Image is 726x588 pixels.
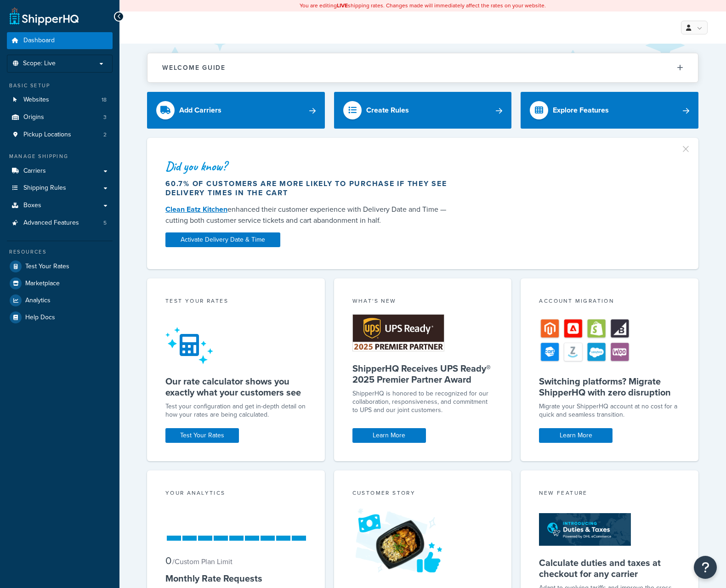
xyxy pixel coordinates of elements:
div: Manage Shipping [7,153,113,160]
div: Add Carriers [179,104,221,117]
span: Advanced Features [23,219,79,227]
a: Boxes [7,197,113,214]
a: Origins3 [7,109,113,126]
span: 0 [165,553,171,568]
span: Help Docs [25,314,55,322]
a: Websites18 [7,91,113,108]
span: Boxes [23,202,41,209]
h5: Our rate calculator shows you exactly what your customers see [165,376,306,398]
li: Advanced Features [7,215,113,232]
div: Did you know? [165,160,456,173]
a: Explore Features [521,92,698,129]
div: enhanced their customer experience with Delivery Date and Time — cutting both customer service ti... [165,204,456,226]
span: Analytics [25,297,51,305]
small: / Custom Plan Limit [172,556,233,567]
span: Dashboard [23,37,55,45]
div: New Feature [539,489,680,499]
h5: ShipperHQ Receives UPS Ready® 2025 Premier Partner Award [352,363,493,385]
a: Create Rules [334,92,512,129]
span: 5 [103,219,107,227]
h2: Welcome Guide [162,64,226,71]
span: Carriers [23,167,46,175]
div: Test your configuration and get in-depth detail on how your rates are being calculated. [165,402,306,419]
li: Websites [7,91,113,108]
li: Origins [7,109,113,126]
div: Test your rates [165,297,306,307]
a: Marketplace [7,275,113,292]
span: Test Your Rates [25,263,69,271]
a: Help Docs [7,309,113,326]
div: 60.7% of customers are more likely to purchase if they see delivery times in the cart [165,179,456,198]
a: Add Carriers [147,92,325,129]
span: Marketplace [25,280,60,288]
a: Learn More [352,428,426,443]
h5: Monthly Rate Requests [165,573,306,584]
h5: Switching platforms? Migrate ShipperHQ with zero disruption [539,376,680,398]
span: Scope: Live [23,60,56,68]
span: 3 [103,113,107,121]
span: 18 [102,96,107,104]
a: Analytics [7,292,113,309]
div: What's New [352,297,493,307]
span: Origins [23,113,44,121]
a: Pickup Locations2 [7,126,113,143]
div: Create Rules [366,104,409,117]
a: Test Your Rates [7,258,113,275]
div: Resources [7,248,113,256]
a: Carriers [7,163,113,180]
div: Your Analytics [165,489,306,499]
div: Basic Setup [7,82,113,90]
b: LIVE [337,1,348,10]
h5: Calculate duties and taxes at checkout for any carrier [539,557,680,579]
div: Migrate your ShipperHQ account at no cost for a quick and seamless transition. [539,402,680,419]
a: Learn More [539,428,613,443]
div: Customer Story [352,489,493,499]
a: Clean Eatz Kitchen [165,204,227,215]
li: Pickup Locations [7,126,113,143]
span: Shipping Rules [23,184,66,192]
a: Activate Delivery Date & Time [165,232,280,247]
a: Dashboard [7,32,113,49]
span: Pickup Locations [23,131,71,139]
span: 2 [103,131,107,139]
div: Account Migration [539,297,680,307]
button: Open Resource Center [694,556,717,579]
a: Test Your Rates [165,428,239,443]
a: Advanced Features5 [7,215,113,232]
span: Websites [23,96,49,104]
a: Shipping Rules [7,180,113,197]
button: Welcome Guide [147,53,698,82]
p: ShipperHQ is honored to be recognized for our collaboration, responsiveness, and commitment to UP... [352,390,493,414]
div: Explore Features [553,104,609,117]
